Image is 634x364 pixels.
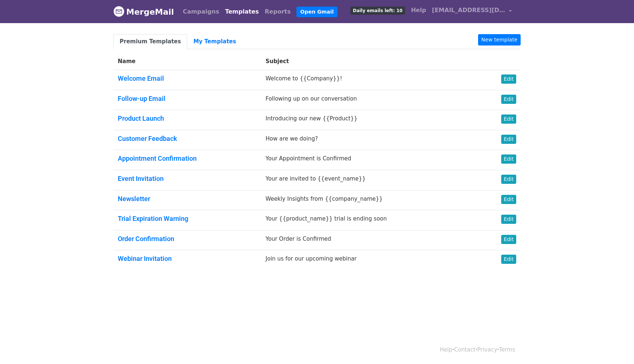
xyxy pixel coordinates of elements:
[501,154,516,164] a: Edit
[350,7,405,15] span: Daily emails left: 10
[478,34,521,45] a: New template
[113,4,174,19] a: MergeMail
[501,95,516,104] a: Edit
[261,210,480,230] td: Your {{product_name}} trial is ending soon
[261,90,480,110] td: Following up on our conversation
[113,6,124,17] img: MergeMail logo
[432,6,505,15] span: [EMAIL_ADDRESS][DOMAIN_NAME]
[501,215,516,224] a: Edit
[118,154,197,162] a: Appointment Confirmation
[261,250,480,270] td: Join us for our upcoming webinar
[118,135,177,142] a: Customer Feedback
[187,34,242,49] a: My Templates
[118,195,150,203] a: Newsletter
[118,175,164,182] a: Event Invitation
[408,3,429,18] a: Help
[501,255,516,264] a: Edit
[501,74,516,84] a: Edit
[501,195,516,204] a: Edit
[261,53,480,70] th: Subject
[261,110,480,130] td: Introducing our new {{Product}}
[477,346,497,353] a: Privacy
[261,70,480,90] td: Welcome to {{Company}}!
[261,230,480,250] td: Your Order is Confirmed
[262,4,294,19] a: Reports
[501,235,516,244] a: Edit
[501,175,516,184] a: Edit
[261,130,480,150] td: How are we doing?
[118,235,174,243] a: Order Confirmation
[501,135,516,144] a: Edit
[113,53,261,70] th: Name
[296,7,337,17] a: Open Gmail
[347,3,408,18] a: Daily emails left: 10
[113,34,187,49] a: Premium Templates
[261,190,480,210] td: Weekly Insights from {{company_name}}
[222,4,262,19] a: Templates
[118,95,165,102] a: Follow-up Email
[499,346,515,353] a: Terms
[440,346,452,353] a: Help
[118,74,164,82] a: Welcome Email
[261,170,480,190] td: Your are invited to {{event_name}}
[118,114,164,122] a: Product Launch
[261,150,480,170] td: Your Appointment is Confirmed
[180,4,222,19] a: Campaigns
[501,114,516,124] a: Edit
[454,346,475,353] a: Contact
[118,215,188,222] a: Trial Expiration Warning
[429,3,515,20] a: [EMAIL_ADDRESS][DOMAIN_NAME]
[118,255,172,262] a: Webinar Invitation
